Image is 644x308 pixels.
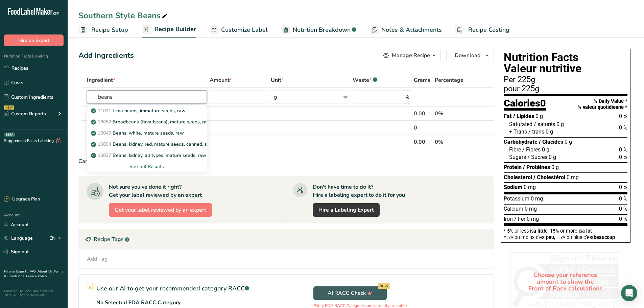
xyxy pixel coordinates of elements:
[504,184,522,190] span: Sodium
[551,164,559,170] span: 0 g
[4,232,33,244] a: Language
[210,22,268,38] a: Customize Label
[87,255,108,263] div: Add Tag
[313,286,387,300] button: AI RACC Check NEW
[504,226,627,240] section: * 5% or less is , 15% or more is
[87,90,207,104] input: Add Ingredient
[87,76,115,84] span: Ingredient
[4,269,63,279] a: Terms & Conditions .
[98,108,111,114] span: 11031
[523,164,550,170] span: / Protéines
[435,76,463,84] span: Percentage
[78,9,169,22] div: Southern Style Beans
[455,51,480,60] span: Download
[619,146,627,153] span: 0 %
[533,228,548,234] span: a little
[546,235,554,240] span: peu
[328,289,372,297] span: AI RACC Check
[221,25,268,34] span: Customize Label
[86,135,412,149] th: Net Totals
[567,174,579,181] span: 0 mg
[533,174,565,181] span: / Cholestérol
[468,25,509,34] span: Recipe Costing
[524,184,536,190] span: 0 mg
[542,146,549,153] span: 0 g
[556,121,564,127] span: 0 g
[509,128,527,135] span: + Trans
[619,124,627,131] span: 0 %
[433,135,475,149] th: 0%
[531,195,543,202] span: 0 mg
[98,141,111,147] span: 16034
[26,274,47,279] a: Privacy Policy
[504,235,627,240] div: * 5% ou moins c’est , 15% ou plus c’est
[109,203,212,217] button: Get your label reviewed by an expert
[504,98,546,111] div: Calories
[92,163,201,170] div: See full Results
[313,183,405,199] div: Don't have time to do it? Hire a labeling expert to do it for you
[414,124,432,132] div: 0
[4,196,40,203] div: Upgrade Plan
[271,76,284,84] span: Unit
[414,76,430,84] span: Grams
[4,133,15,137] div: BETA
[619,195,627,202] span: 0 %
[619,184,627,190] span: 0 %
[87,150,207,161] a: 16027Beans, kidney, all types, mature seeds, raw
[281,22,356,38] a: Nutrition Breakdown
[535,113,543,119] span: 0 g
[78,50,134,61] div: Add Ingredients
[534,121,555,127] span: / saturés
[4,105,14,110] div: NEW
[619,216,627,222] span: 0 %
[455,22,509,38] a: Recipe Costing
[504,76,627,84] div: Per 225g
[504,164,522,170] span: Protein
[594,235,615,240] span: beaucoup
[504,174,532,181] span: Cholesterol
[565,139,572,145] span: 0 g
[370,22,442,38] a: Notes & Attachments
[87,127,207,139] a: 16049Beans, white, mature seeds, raw
[514,216,525,222] span: / Fer
[313,203,380,217] a: Hire a Labeling Expert
[92,152,206,159] p: Beans, kidney, all types, mature seeds, raw
[293,25,351,34] span: Nutrition Breakdown
[525,206,537,212] span: 0 mg
[154,25,196,34] span: Recipe Builder
[96,284,249,293] p: Use our AI to get your recommended category RACC
[504,139,538,145] span: Carbohydrate
[29,269,38,274] a: FAQ .
[504,113,512,119] span: Fat
[513,113,534,119] span: / Lipides
[619,113,627,119] span: 0 %
[96,299,181,307] p: No Selected FDA RACC Category
[87,105,207,116] a: 11031Lima beans, immature seeds, raw
[92,107,186,114] p: Lima beans, immature seeds, raw
[378,49,441,62] button: Manage Recipe
[87,139,207,150] a: 16034Beans, kidney, red, mature seeds, canned, solids and liquids
[92,141,242,148] p: Beans, kidney, red, mature seeds, canned, solids and liquids
[109,183,202,199] div: Not sure you've done it right? Get your label reviewed by an expert
[435,110,473,118] div: 0%
[78,157,494,165] div: Can't find your ingredient?
[142,22,196,38] a: Recipe Builder
[412,135,433,149] th: 0.00
[38,269,54,274] a: About Us .
[49,234,64,242] div: EN
[392,51,430,60] div: Manage Recipe
[98,152,111,159] span: 16027
[504,216,513,222] span: Iron
[540,97,546,109] span: 0
[79,229,494,250] div: Recipe Tags
[91,25,128,34] span: Recipe Setup
[274,93,277,101] div: g
[582,228,592,234] span: a lot
[504,85,627,93] div: pour 225g
[92,118,211,125] p: Broadbeans (fava beans), mature seeds, raw
[546,128,553,135] span: 0 g
[522,146,541,153] span: / Fibres
[4,34,64,46] button: Hire an Expert
[87,161,207,172] div: See full Results
[528,128,544,135] span: / trans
